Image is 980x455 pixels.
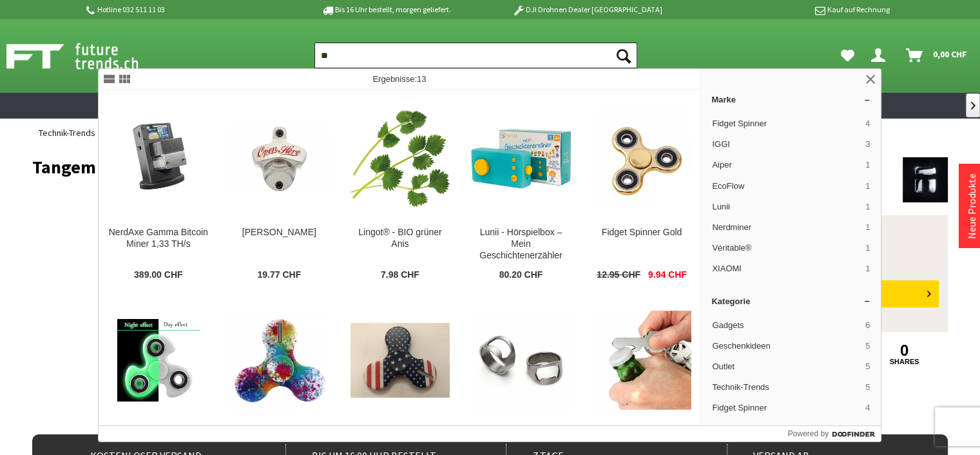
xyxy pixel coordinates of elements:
[903,157,948,202] img: Tangem
[712,382,860,393] span: Technik-Trends
[229,311,329,411] img: Fidget Spinner mit LED
[712,320,860,331] span: Gadgets
[865,222,870,233] span: 1
[109,109,209,209] img: NerdAxe Gamma Bitcoin Miner 1,33 TH/s
[712,118,860,130] span: Fidget Spinner
[933,44,967,64] span: 0,00 CHF
[865,180,870,192] span: 1
[351,227,450,250] div: Lingot® - BIO grüner Anis
[351,110,450,208] img: Lingot® - BIO grüner Anis
[257,269,301,281] span: 19.77 CHF
[32,119,102,147] a: Technik-Trends
[109,311,209,411] img: Fidget Spinner UV Glow
[862,344,946,358] a: 0
[84,2,285,17] p: Hotline 032 511 11 03
[865,382,870,393] span: 5
[712,159,860,171] span: Aiper
[712,242,860,254] span: Véritable®
[701,90,881,110] a: Marke
[712,222,860,233] span: Nerdminer
[865,361,870,373] span: 5
[592,227,692,238] div: Fidget Spinner Gold
[866,43,896,68] a: Dein Konto
[461,90,581,291] a: Lunii - Hörspielbox – Mein Geschichtenerzähler Lunii - Hörspielbox – Mein Geschichtenerzähler 80....
[862,358,946,366] a: shares
[971,102,975,110] span: 
[712,201,860,213] span: Lunii
[865,139,870,150] span: 3
[314,43,637,68] input: Produkt, Marke, Kategorie, EAN, Artikelnummer…
[32,157,765,177] h1: Tangem 2.0 - 3 Card Set - Black - Hardware Wallet
[610,43,637,68] button: Suchen
[486,2,687,17] p: DJI Drohnen Dealer [GEOGRAPHIC_DATA]
[865,159,870,171] span: 1
[340,90,461,291] a: Lingot® - BIO grüner Anis Lingot® - BIO grüner Anis 7.98 CHF
[597,269,640,281] span: 12.95 CHF
[788,426,881,441] a: Powered by
[582,90,702,291] a: Fidget Spinner Gold Fidget Spinner Gold 12.95 CHF 9.94 CHF
[499,269,543,281] span: 80.20 CHF
[965,173,978,239] a: Neue Produkte
[417,74,426,84] span: 13
[229,125,329,191] img: IGGI Wandflaschenöffner
[865,320,870,331] span: 6
[219,90,340,291] a: IGGI Wandflaschenöffner [PERSON_NAME] 19.77 CHF
[471,227,571,262] div: Lunii - Hörspielbox – Mein Geschichtenerzähler
[285,2,486,17] p: Bis 16 Uhr bestellt, morgen geliefert.
[712,361,860,373] span: Outlet
[865,263,870,275] span: 1
[712,263,860,275] span: XIAOMI
[901,43,974,68] a: Warenkorb
[592,311,692,411] img: IGGI Schlüssel Flaschenöffner
[6,40,167,72] img: Shop Futuretrends - zur Startseite wechseln
[865,340,870,352] span: 5
[712,139,860,150] span: IGGI
[351,323,450,398] img: Fidget Spinner Capitan America
[701,291,881,311] a: Kategorie
[109,227,209,250] div: NerdAxe Gamma Bitcoin Miner 1,33 TH/s
[688,2,889,17] p: Kauf auf Rechnung
[372,74,426,84] span: Ergebnisse:
[865,118,870,130] span: 4
[229,227,329,238] div: [PERSON_NAME]
[471,109,571,209] img: Lunii - Hörspielbox – Mein Geschichtenerzähler
[865,201,870,213] span: 1
[592,109,692,209] img: Fidget Spinner Gold
[865,402,870,414] span: 4
[134,269,182,281] span: 389.00 CHF
[648,269,687,281] span: 9.94 CHF
[712,340,860,352] span: Geschenkideen
[712,180,860,192] span: EcoFlow
[39,127,95,139] span: Technik-Trends
[712,423,860,434] span: Bar & Küchen Gadgets
[99,90,219,291] a: NerdAxe Gamma Bitcoin Miner 1,33 TH/s NerdAxe Gamma Bitcoin Miner 1,33 TH/s 389.00 CHF
[788,428,829,440] span: Powered by
[471,311,571,411] img: IGGI Bierflaschenöffner Ring Set
[865,242,870,254] span: 1
[712,402,860,414] span: Fidget Spinner
[865,423,870,434] span: 3
[381,269,419,281] span: 7.98 CHF
[834,43,861,68] a: Meine Favoriten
